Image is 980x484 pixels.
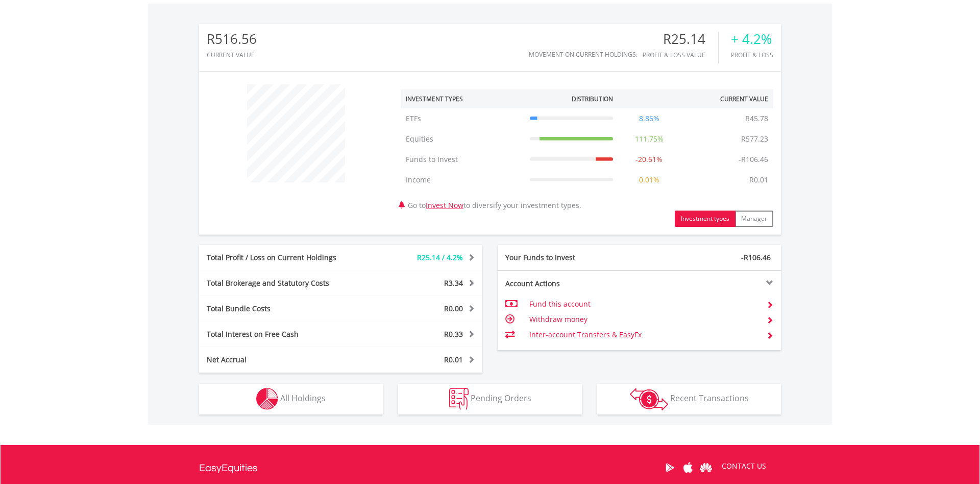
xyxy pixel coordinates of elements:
span: R25.14 / 4.2% [417,252,463,262]
div: Account Actions [498,279,640,289]
a: Huawei [697,452,715,483]
td: Equities [401,129,525,149]
th: Current Value [680,89,773,108]
td: Funds to Invest [401,149,525,170]
td: Withdraw money [529,312,758,327]
div: Go to to diversify your investment types. [393,79,781,227]
td: 8.86% [618,108,680,129]
td: -R106.46 [733,149,773,170]
a: CONTACT US [715,452,773,480]
div: Total Interest on Free Cash [199,329,364,339]
span: R0.01 [444,355,463,364]
div: Total Profit / Loss on Current Holdings [199,252,364,263]
td: 111.75% [618,129,680,149]
span: R0.33 [444,329,463,339]
img: pending_instructions-wht.png [449,388,469,410]
a: Google Play [661,452,679,483]
span: Recent Transactions [670,393,749,404]
div: Total Bundle Costs [199,304,364,314]
td: Income [401,170,525,190]
td: R0.01 [744,170,773,190]
td: Fund this account [529,296,758,312]
span: All Holdings [280,393,326,404]
div: Net Accrual [199,355,364,365]
div: Movement on Current Holdings: [529,51,638,58]
button: Manager [735,211,773,227]
button: All Holdings [199,384,383,414]
th: Investment Types [401,89,525,108]
div: + 4.2% [731,32,773,47]
span: R3.34 [444,278,463,288]
a: Invest Now [426,200,463,210]
button: Investment types [675,211,736,227]
div: R516.56 [207,32,257,47]
div: Profit & Loss Value [643,52,718,58]
button: Pending Orders [398,384,582,414]
td: -20.61% [618,149,680,170]
div: R25.14 [643,32,718,47]
div: Distribution [572,95,613,103]
td: R577.23 [736,129,773,149]
td: ETFs [401,108,525,129]
span: R0.00 [444,304,463,313]
td: 0.01% [618,170,680,190]
div: Total Brokerage and Statutory Costs [199,278,364,288]
div: Profit & Loss [731,52,773,58]
a: Apple [679,452,697,483]
img: transactions-zar-wht.png [630,388,668,410]
span: -R106.46 [741,252,771,262]
button: Recent Transactions [597,384,781,414]
span: Pending Orders [471,393,531,404]
td: R45.78 [740,108,773,129]
td: Inter-account Transfers & EasyFx [529,327,758,342]
img: holdings-wht.png [256,388,278,410]
div: Your Funds to Invest [498,252,640,263]
div: CURRENT VALUE [207,52,257,58]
